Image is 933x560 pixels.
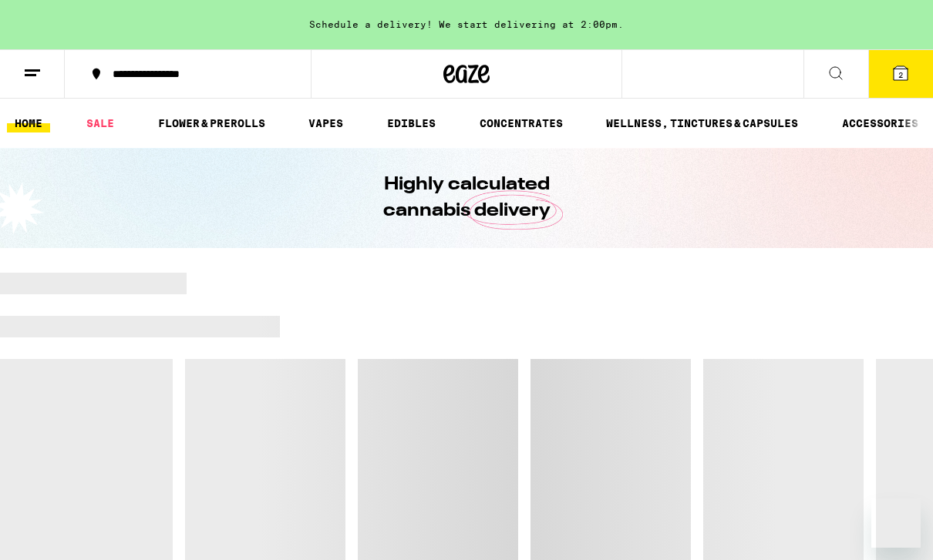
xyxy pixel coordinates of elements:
[898,70,903,79] span: 2
[301,114,351,132] a: VAPES
[871,498,921,548] iframe: Button to launch messaging window
[472,114,571,132] a: CONCENTRATES
[79,114,122,132] a: SALE
[868,50,933,98] button: 2
[339,172,594,224] h1: Highly calculated cannabis delivery
[150,114,273,132] a: FLOWER & PREROLLS
[7,114,50,132] a: HOME
[379,114,443,132] a: EDIBLES
[598,114,806,132] a: WELLNESS, TINCTURES & CAPSULES
[834,114,926,132] a: ACCESSORIES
